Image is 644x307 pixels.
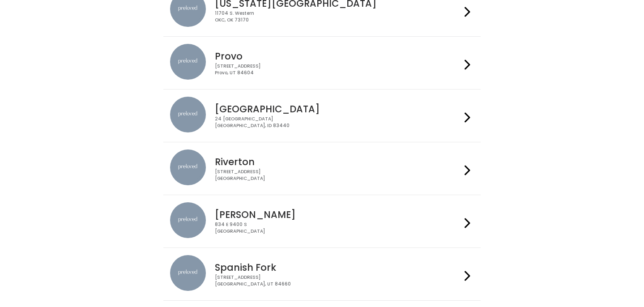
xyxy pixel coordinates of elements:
[215,104,461,114] h4: [GEOGRAPHIC_DATA]
[215,274,461,287] div: [STREET_ADDRESS] [GEOGRAPHIC_DATA], UT 84660
[215,222,461,235] div: 834 E 9400 S [GEOGRAPHIC_DATA]
[170,97,474,135] a: preloved location [GEOGRAPHIC_DATA] 24 [GEOGRAPHIC_DATA][GEOGRAPHIC_DATA], ID 83440
[215,262,461,273] h4: Spanish Fork
[170,44,206,80] img: preloved location
[170,255,206,291] img: preloved location
[170,255,474,293] a: preloved location Spanish Fork [STREET_ADDRESS][GEOGRAPHIC_DATA], UT 84660
[215,116,461,129] div: 24 [GEOGRAPHIC_DATA] [GEOGRAPHIC_DATA], ID 83440
[170,97,206,132] img: preloved location
[170,202,474,240] a: preloved location [PERSON_NAME] 834 E 9400 S[GEOGRAPHIC_DATA]
[215,169,461,182] div: [STREET_ADDRESS] [GEOGRAPHIC_DATA]
[170,149,206,185] img: preloved location
[215,10,461,23] div: 11704 S. Western OKC, OK 73170
[170,44,474,82] a: preloved location Provo [STREET_ADDRESS]Provo, UT 84604
[170,149,474,188] a: preloved location Riverton [STREET_ADDRESS][GEOGRAPHIC_DATA]
[215,157,461,167] h4: Riverton
[170,202,206,238] img: preloved location
[215,209,461,220] h4: [PERSON_NAME]
[215,63,461,76] div: [STREET_ADDRESS] Provo, UT 84604
[215,51,461,61] h4: Provo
